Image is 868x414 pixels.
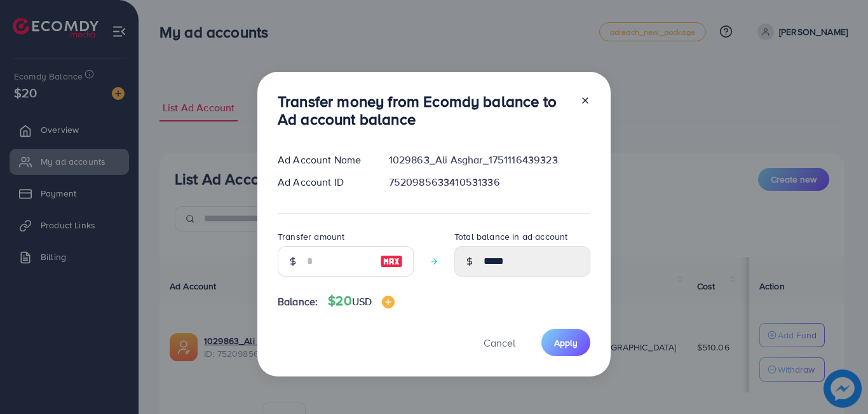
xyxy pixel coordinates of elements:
span: Apply [554,336,578,349]
h4: $20 [328,293,395,309]
label: Transfer amount [278,230,344,243]
h3: Transfer money from Ecomdy balance to Ad account balance [278,92,570,129]
button: Cancel [468,329,531,356]
div: 1029863_Ali Asghar_1751116439323 [379,153,600,167]
div: Ad Account ID [268,175,379,190]
div: Ad Account Name [268,153,379,167]
label: Total balance in ad account [454,230,567,243]
button: Apply [541,329,590,356]
div: 7520985633410531336 [379,175,600,190]
img: image [382,296,395,308]
span: Cancel [484,336,515,350]
span: USD [352,294,372,308]
img: image [380,254,403,269]
span: Balance: [278,294,318,309]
